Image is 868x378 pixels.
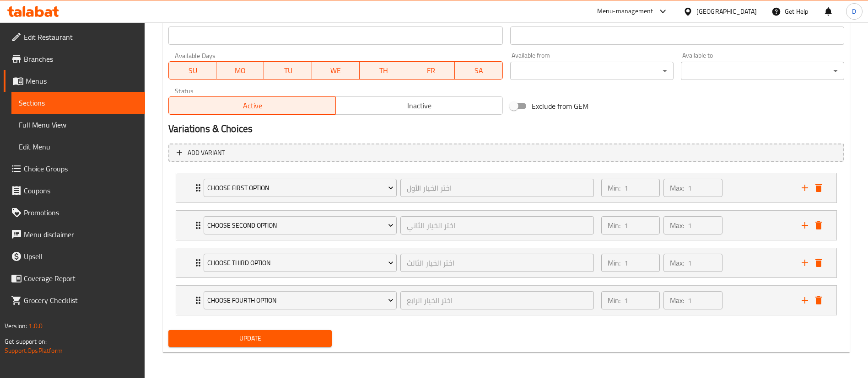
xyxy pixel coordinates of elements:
span: SA [458,64,499,77]
button: SU [168,61,216,80]
a: Edit Menu [11,136,145,158]
button: delete [812,256,825,270]
a: Full Menu View [11,114,145,136]
button: Choose Second Option [204,216,397,234]
span: Menus [26,75,138,86]
a: Coupons [4,180,145,202]
button: Inactive [335,96,503,115]
span: MO [220,64,260,77]
span: FR [411,64,451,77]
button: Choose Fourth Option [204,291,397,309]
span: Exclude from GEM [532,101,588,112]
button: delete [812,218,825,232]
span: Edit Restaurant [24,32,138,43]
span: Get support on: [5,335,47,347]
span: TU [268,64,308,77]
button: TU [264,61,312,80]
a: Menu disclaimer [4,224,145,245]
button: Choose First Option [204,179,397,197]
span: Choose Fourth Option [207,295,394,306]
p: Min: [608,295,620,306]
a: Grocery Checklist [4,289,145,311]
span: Version: [5,320,27,332]
span: Choose First Option [207,182,394,194]
span: Choice Groups [24,163,138,174]
span: TH [363,64,404,77]
button: WE [312,61,360,80]
span: Choose Second Option [207,220,394,231]
a: Menus [4,70,145,92]
button: delete [812,181,825,195]
span: Upsell [24,251,138,262]
span: Coupons [24,185,138,196]
p: Min: [608,182,620,193]
div: Expand [176,173,836,202]
a: Edit Restaurant [4,26,145,48]
span: Add variant [188,147,225,159]
a: Coverage Report [4,267,145,289]
p: Max: [670,295,684,306]
div: Expand [176,248,836,277]
p: Max: [670,257,684,268]
div: Expand [176,286,836,315]
a: Upsell [4,245,145,267]
a: Sections [11,92,145,114]
button: Update [168,330,332,347]
span: Sections [19,97,138,108]
button: TH [360,61,407,80]
button: Choose Third Option [204,254,397,272]
span: WE [316,64,356,77]
button: delete [812,293,825,307]
button: add [798,218,812,232]
span: Inactive [340,99,499,112]
button: Active [168,96,336,115]
span: Edit Menu [19,141,138,152]
button: FR [407,61,455,80]
span: 1.0.0 [28,320,43,332]
li: Expand [168,169,844,207]
span: Active [173,99,332,112]
span: Promotions [24,207,138,218]
p: Min: [608,257,620,268]
button: add [798,181,812,195]
h2: Variations & Choices [168,122,844,136]
a: Branches [4,48,145,70]
p: Max: [670,220,684,231]
button: MO [216,61,264,80]
span: Menu disclaimer [24,229,138,240]
span: Full Menu View [19,119,138,130]
li: Expand [168,244,844,282]
button: SA [455,61,502,80]
div: [GEOGRAPHIC_DATA] [696,6,757,16]
button: Add variant [168,144,844,162]
div: Menu-management [597,6,653,17]
a: Promotions [4,202,145,224]
span: Grocery Checklist [24,295,138,306]
span: Update [176,333,324,344]
button: add [798,293,812,307]
a: Choice Groups [4,158,145,180]
span: Branches [24,53,138,64]
button: add [798,256,812,270]
li: Expand [168,207,844,244]
span: Choose Third Option [207,257,394,269]
div: Expand [176,211,836,240]
div: ​ [681,62,844,80]
a: Support.OpsPlatform [5,345,63,357]
p: Min: [608,220,620,231]
span: D [852,6,856,16]
p: Max: [670,182,684,193]
span: SU [173,64,213,77]
div: ​ [510,62,674,80]
li: Expand [168,282,844,319]
span: Coverage Report [24,273,138,284]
